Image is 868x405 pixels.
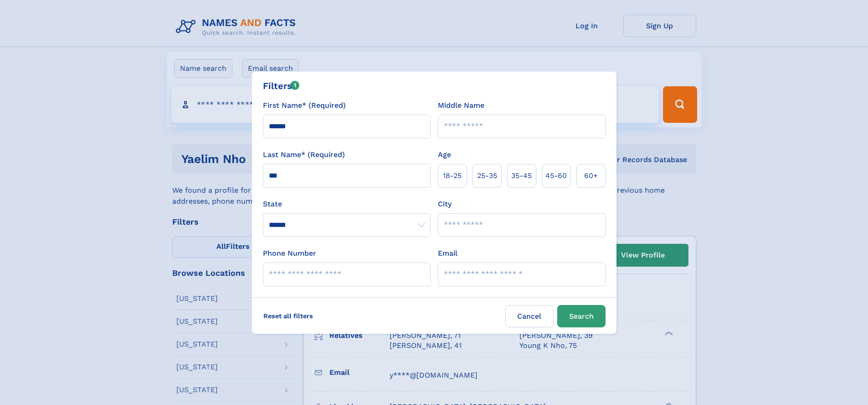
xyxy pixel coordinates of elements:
[438,199,452,210] label: City
[511,170,532,181] span: 35‑45
[584,170,598,181] span: 60+
[263,149,345,160] label: Last Name* (Required)
[545,170,567,181] span: 45‑60
[477,170,497,181] span: 25‑35
[443,170,462,181] span: 18‑25
[263,199,431,210] label: State
[263,248,316,259] label: Phone Number
[263,100,346,111] label: First Name* (Required)
[438,100,484,111] label: Middle Name
[438,248,457,259] label: Email
[557,305,606,327] button: Search
[505,305,554,327] label: Cancel
[257,305,319,327] label: Reset all filters
[263,79,300,93] div: Filters
[438,149,451,160] label: Age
